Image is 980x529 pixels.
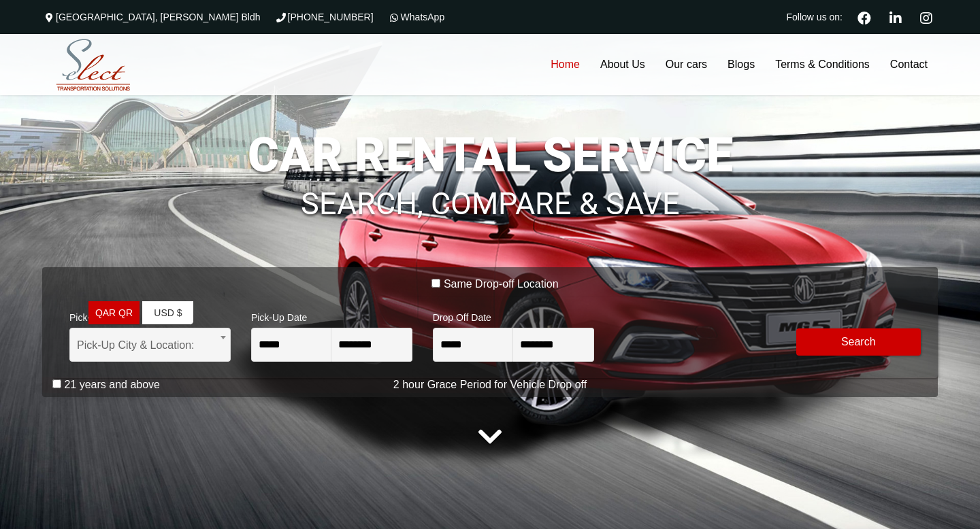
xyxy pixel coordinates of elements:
span: Pick-up Location [69,303,231,328]
label: 21 years and above [64,378,160,392]
a: Terms & Conditions [765,34,880,95]
a: QAR QR [88,301,140,325]
img: Select Rent a Car [46,36,141,95]
a: Our cars [655,34,717,95]
a: Instagram [914,10,938,24]
h1: CAR RENTAL SERVICE [42,131,938,179]
a: Facebook [852,10,877,24]
a: Contact [880,34,938,95]
span: Pick-Up Date [251,303,412,328]
p: 2 hour Grace Period for Vehicle Drop off [42,377,938,393]
a: About Us [590,34,655,95]
a: Blogs [717,34,765,95]
a: USD $ [142,301,193,325]
a: [PHONE_NUMBER] [274,12,374,22]
a: Home [540,34,590,95]
span: Pick-Up City & Location: [77,328,223,362]
button: Modify Search [796,328,921,356]
label: Same Drop-off Location [444,277,559,291]
span: Pick-Up City & Location: [69,328,231,362]
span: Drop Off Date [433,303,594,328]
a: WhatsApp [387,12,445,22]
h1: SEARCH, COMPARE & SAVE [42,168,938,220]
a: Linkedin [883,10,907,24]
